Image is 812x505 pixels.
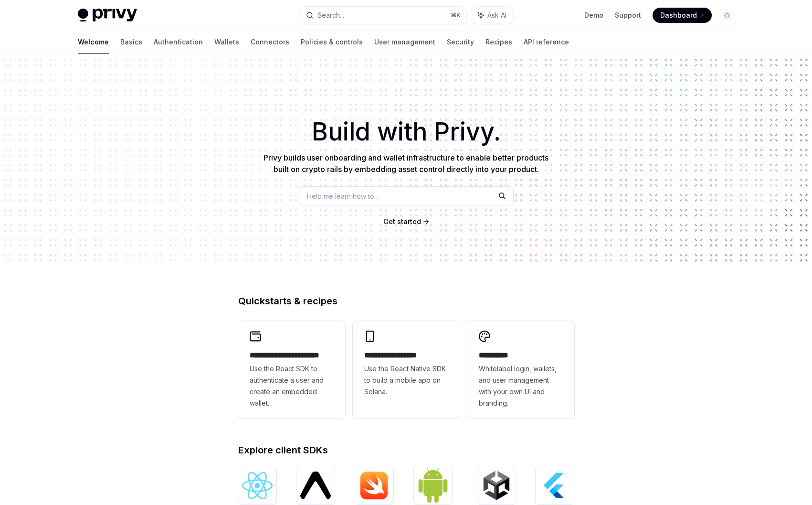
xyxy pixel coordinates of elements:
[251,31,289,54] a: Connectors
[299,7,466,24] button: Search...⌘K
[238,445,328,455] span: Explore client SDKs
[383,217,421,226] a: Get started
[418,467,448,503] img: Android (Kotlin)
[154,31,203,54] a: Authentication
[615,11,641,20] a: Support
[660,11,697,20] span: Dashboard
[312,123,501,140] span: Build with Privy.
[479,363,563,409] span: Whitelabel login, wallets, and user management with your own UI and branding.
[481,470,512,501] img: Unity
[487,11,506,20] span: Ask AI
[524,31,569,54] a: API reference
[374,31,435,54] a: User management
[467,321,574,419] a: **** *****Whitelabel login, wallets, and user management with your own UI and branding.
[719,8,735,23] button: Toggle dark mode
[301,31,363,54] a: Policies & controls
[307,191,380,201] span: Help me learn how to…
[584,11,603,20] a: Demo
[471,7,513,24] button: Ask AI
[300,472,331,499] img: React Native
[451,11,461,19] span: ⌘ K
[653,8,712,23] a: Dashboard
[539,470,570,501] img: Flutter
[383,217,421,226] span: Get started
[359,471,390,500] img: iOS (Swift)
[364,363,448,398] span: Use the React Native SDK to build a mobile app on Solana.
[317,10,344,21] div: Search...
[78,31,109,54] a: Welcome
[485,31,512,54] a: Recipes
[214,31,239,54] a: Wallets
[120,31,142,54] a: Basics
[353,321,460,419] a: **** **** **** ***Use the React Native SDK to build a mobile app on Solana.
[264,153,548,174] span: Privy builds user onboarding and wallet infrastructure to enable better products built on crypto ...
[238,296,337,306] span: Quickstarts & recipes
[447,31,474,54] a: Security
[78,9,137,22] img: light logo
[250,363,334,409] span: Use the React SDK to authenticate a user and create an embedded wallet.
[242,472,273,499] img: React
